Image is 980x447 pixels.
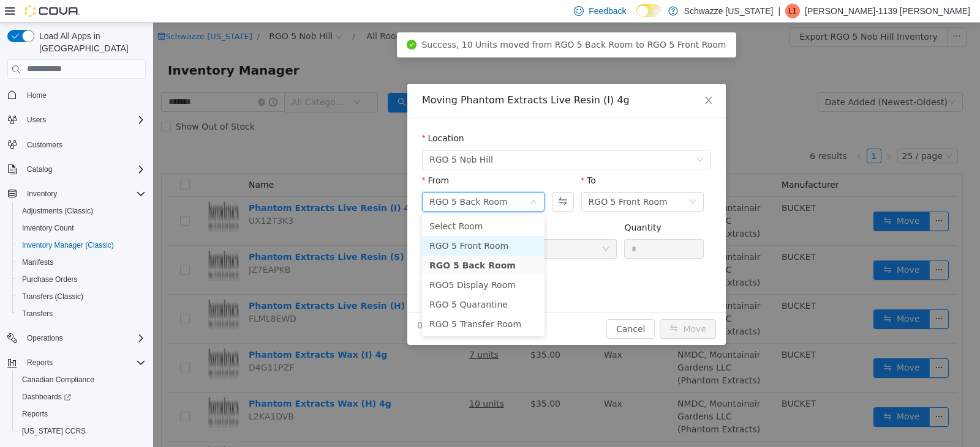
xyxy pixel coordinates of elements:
[269,213,391,233] li: RGO 5 Front Room
[399,169,420,189] button: Swap
[17,255,58,270] a: Manifests
[805,4,970,18] p: [PERSON_NAME]-1139 [PERSON_NAME]
[22,113,146,127] span: Users
[428,153,443,163] label: To
[377,175,384,184] i: icon: down
[17,204,98,218] a: Adjustments (Classic)
[12,237,151,254] button: Inventory Manager (Classic)
[2,111,151,128] button: Users
[276,128,340,146] span: RGO 5 Nob Hill
[22,206,93,216] span: Adjustments (Classic)
[22,187,146,201] span: Inventory
[17,238,146,253] span: Inventory Manager (Classic)
[22,113,51,127] button: Users
[269,292,391,311] li: RGO 5 Transfer Room
[17,372,99,387] a: Canadian Compliance
[17,407,53,421] a: Reports
[2,185,151,202] button: Inventory
[22,223,74,233] span: Inventory Count
[17,272,83,287] a: Purchase Orders
[17,221,79,235] a: Inventory Count
[471,200,508,210] label: Quantity
[22,162,57,177] button: Catalog
[22,138,67,152] a: Customers
[2,86,151,104] button: Home
[22,392,71,402] span: Dashboards
[12,254,151,271] button: Manifests
[22,292,83,301] span: Transfers (Classic)
[27,140,62,150] span: Customers
[17,306,58,321] a: Transfers
[17,390,76,404] a: Dashboards
[34,30,146,54] span: Load All Apps in [GEOGRAPHIC_DATA]
[12,271,151,288] button: Purchase Orders
[22,275,78,284] span: Purchase Orders
[17,372,146,387] span: Canadian Compliance
[17,289,146,304] span: Transfers (Classic)
[17,424,146,438] span: Washington CCRS
[22,355,146,370] span: Reports
[22,87,146,103] span: Home
[17,221,146,235] span: Inventory Count
[22,355,58,370] button: Reports
[27,189,57,199] span: Inventory
[27,115,46,125] span: Users
[435,170,514,188] div: RGO 5 Front Room
[22,257,53,267] span: Manifests
[453,297,502,316] button: Cancel
[269,111,311,120] label: Location
[17,390,146,404] span: Dashboards
[268,17,573,27] span: Success, 10 Units moved from RGO 5 Back Room to RGO 5 Front Room
[22,162,146,177] span: Catalog
[12,202,151,220] button: Adjustments (Classic)
[22,331,146,345] span: Operations
[12,423,151,440] button: [US_STATE] CCRS
[269,233,391,253] li: RGO 5 Back Room
[2,136,151,153] button: Customers
[22,137,146,152] span: Customers
[269,71,558,84] div: Moving Phantom Extracts Live Resin (I) 4g
[12,405,151,423] button: Reports
[17,272,146,287] span: Purchase Orders
[17,255,146,270] span: Manifests
[17,407,146,421] span: Reports
[785,4,800,18] div: Loretta-1139 Chavez
[22,88,51,103] a: Home
[22,409,48,419] span: Reports
[17,289,88,304] a: Transfers (Classic)
[2,330,151,347] button: Operations
[684,4,774,18] p: Schwazze [US_STATE]
[12,371,151,388] button: Canadian Compliance
[551,73,560,83] i: icon: close
[788,4,796,18] span: L1
[636,17,637,18] span: Dark Mode
[12,305,151,322] button: Transfers
[17,204,146,218] span: Adjustments (Classic)
[22,309,53,319] span: Transfers
[22,426,86,436] span: [US_STATE] CCRS
[17,238,119,253] a: Inventory Manager (Classic)
[22,331,68,345] button: Operations
[2,354,151,371] button: Reports
[589,5,626,17] span: Feedback
[507,297,563,316] button: icon: swapMove
[636,4,662,17] input: Dark Mode
[276,170,355,188] div: RGO 5 Back Room
[449,223,456,231] i: icon: down
[27,333,63,343] span: Operations
[269,253,391,272] li: RGO5 Display Room
[269,194,391,213] li: Select Room
[27,91,47,100] span: Home
[269,272,391,292] li: RGO 5 Quarantine
[543,133,551,142] i: icon: down
[12,220,151,237] button: Inventory Count
[24,5,80,17] img: Cova
[472,217,550,235] input: Quantity
[538,61,573,95] button: Close
[2,161,151,178] button: Catalog
[254,17,263,27] i: icon: check-circle
[17,424,91,438] a: [US_STATE] CCRS
[269,153,296,163] label: From
[22,240,114,250] span: Inventory Manager (Classic)
[536,175,543,184] i: icon: down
